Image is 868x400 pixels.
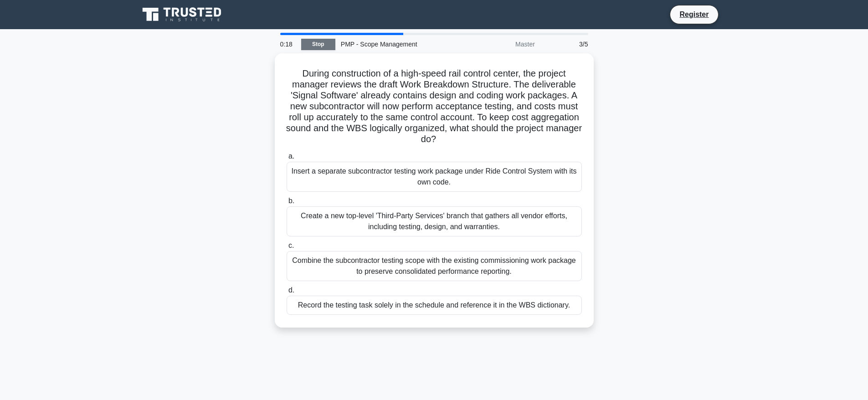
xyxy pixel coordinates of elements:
div: Master [461,35,540,53]
span: c. [288,241,294,249]
span: d. [288,286,294,294]
h5: During construction of a high-speed rail control center, the project manager reviews the draft Wo... [286,68,583,145]
span: a. [288,152,294,160]
div: Record the testing task solely in the schedule and reference it in the WBS dictionary. [287,296,582,315]
a: Register [674,9,714,20]
div: PMP - Scope Management [335,35,461,53]
a: Stop [301,39,335,50]
div: 0:18 [275,35,301,53]
span: b. [288,197,294,205]
div: 3/5 [540,35,594,53]
div: Insert a separate subcontractor testing work package under Ride Control System with its own code. [287,162,582,192]
div: Create a new top-level 'Third-Party Services' branch that gathers all vendor efforts, including t... [287,206,582,236]
div: Combine the subcontractor testing scope with the existing commissioning work package to preserve ... [287,251,582,281]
